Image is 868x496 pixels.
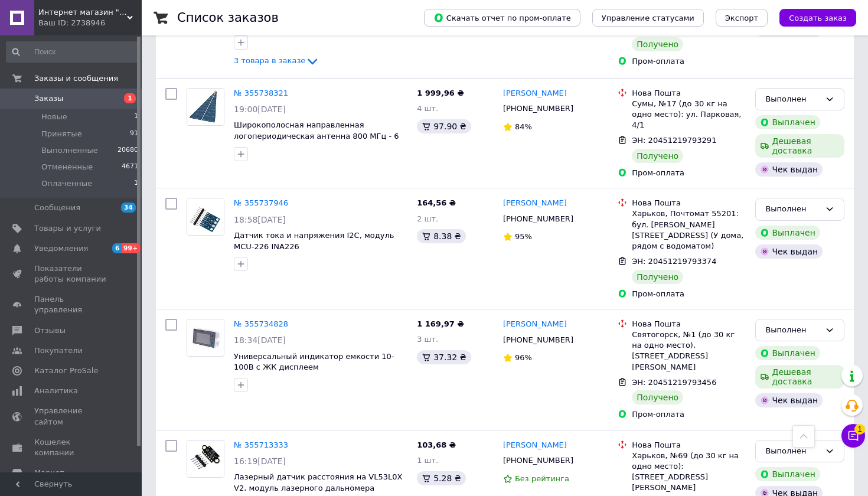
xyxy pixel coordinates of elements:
[134,178,138,189] span: 1
[503,319,567,330] a: [PERSON_NAME]
[632,168,746,178] div: Пром-оплата
[501,211,576,227] div: [PHONE_NUMBER]
[34,437,109,458] span: Кошелек компании
[632,257,716,266] span: ЭН: 20451219793374
[234,56,319,65] a: 3 товара в заказе
[41,145,98,156] span: Выполненные
[34,263,109,285] span: Показатели работы компании
[187,198,224,235] img: Фото товару
[234,56,305,65] span: 3 товара в заказе
[755,467,820,481] div: Выплачен
[234,231,394,251] a: Датчик тока и напряжения I2C, модуль MCU-226 INA226
[234,335,286,345] span: 18:34[DATE]
[234,352,394,372] a: Универсальный индикатор емкости 10-100В с ЖК дисплеем
[632,149,683,163] div: Получено
[187,319,224,356] img: Фото товару
[632,37,683,51] div: Получено
[6,41,139,63] input: Поиск
[187,89,224,125] img: Фото товару
[592,9,704,27] button: Управление статусами
[417,119,471,133] div: 97.90 ₴
[632,270,683,284] div: Получено
[755,134,844,158] div: Дешевая доставка
[632,319,746,329] div: Нова Пошта
[187,440,224,478] a: Фото товару
[234,456,286,466] span: 16:19[DATE]
[501,332,576,348] div: [PHONE_NUMBER]
[34,93,63,104] span: Заказы
[417,89,464,97] span: 1 999,96 ₴
[187,198,224,236] a: Фото товару
[765,445,820,458] div: Выполнен
[118,145,138,156] span: 20680
[234,105,286,114] span: 19:00[DATE]
[632,208,746,252] div: Харьков, Почтомат 55201: бул. [PERSON_NAME][STREET_ADDRESS] (У дома, рядом с водоматом)
[768,13,856,22] a: Создать заказ
[187,88,224,126] a: Фото товару
[789,14,847,22] span: Создать заказ
[755,226,820,240] div: Выплачен
[424,9,580,27] button: Скачать отчет по пром-оплате
[187,319,224,357] a: Фото товару
[177,11,279,25] h1: Список заказов
[34,406,109,427] span: Управление сайтом
[234,198,288,207] a: № 355737946
[234,319,288,328] a: № 355734828
[417,471,465,485] div: 5.28 ₴
[417,319,464,328] span: 1 169,97 ₴
[417,335,438,344] span: 3 шт.
[41,178,92,189] span: Оплаченные
[765,203,820,216] div: Выполнен
[632,198,746,208] div: Нова Пошта
[417,104,438,113] span: 4 шт.
[632,289,746,299] div: Пром-оплата
[34,73,118,84] span: Заказы и сообщения
[515,232,532,241] span: 95%
[122,243,141,253] span: 99+
[765,324,820,337] div: Выполнен
[234,215,286,224] span: 18:58[DATE]
[755,115,820,129] div: Выплачен
[755,346,820,360] div: Выплачен
[234,440,288,449] a: № 355713333
[503,88,567,99] a: [PERSON_NAME]
[632,378,716,387] span: ЭН: 20451219793456
[515,474,569,483] span: Без рейтинга
[765,93,820,106] div: Выполнен
[41,162,93,172] span: Отмененные
[632,390,683,404] div: Получено
[755,244,823,259] div: Чек выдан
[130,129,138,139] span: 91
[134,112,138,122] span: 1
[501,453,576,468] div: [PHONE_NUMBER]
[755,162,823,177] div: Чек выдан
[34,345,83,356] span: Покупатели
[755,393,823,407] div: Чек выдан
[854,424,865,435] span: 1
[632,136,716,145] span: ЭН: 20451219793291
[503,198,567,209] a: [PERSON_NAME]
[841,424,865,448] button: Чат с покупателем1
[725,14,758,22] span: Экспорт
[501,101,576,116] div: [PHONE_NUMBER]
[38,18,142,28] div: Ваш ID: 2738946
[417,214,438,223] span: 2 шт.
[187,440,224,477] img: Фото товару
[112,243,122,253] span: 6
[124,93,136,103] span: 1
[417,456,438,465] span: 1 шт.
[503,440,567,451] a: [PERSON_NAME]
[632,451,746,494] div: Харьков, №69 (до 30 кг на одно место): [STREET_ADDRESS][PERSON_NAME]
[234,472,402,492] a: Лазерный датчик расстояния на VL53L0X V2, модуль лазерного дальномера
[755,365,844,389] div: Дешевая доставка
[632,329,746,373] div: Святогорск, №1 (до 30 кг на одно место), [STREET_ADDRESS][PERSON_NAME]
[632,99,746,131] div: Сумы, №17 (до 30 кг на одно место): ул. Парковая, 4/1
[234,120,399,151] a: Широкополосная направленная логопериодическая антенна 800 МГц - 6 ГГц
[417,198,456,207] span: 164,56 ₴
[515,353,532,362] span: 96%
[38,7,127,18] span: Интернет магазин "E-To4Ka"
